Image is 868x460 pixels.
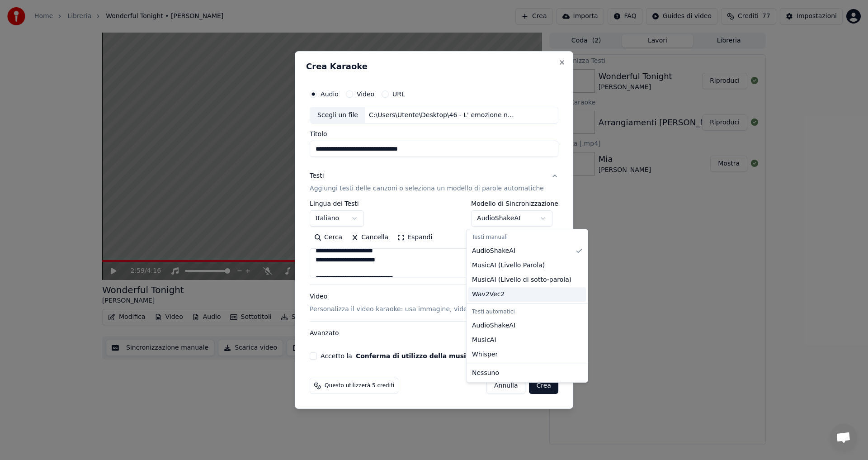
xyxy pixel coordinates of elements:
[472,290,505,299] span: Wav2Vec2
[472,275,571,285] span: MusicAI ( Livello di sotto-parola )
[468,231,586,244] div: Testi manuali
[472,261,545,270] span: MusicAI ( Livello Parola )
[468,306,586,318] div: Testi automatici
[472,336,496,345] span: MusicAI
[472,321,515,330] span: AudioShakeAI
[472,369,499,378] span: Nessuno
[472,350,498,359] span: Whisper
[472,247,515,256] span: AudioShakeAI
